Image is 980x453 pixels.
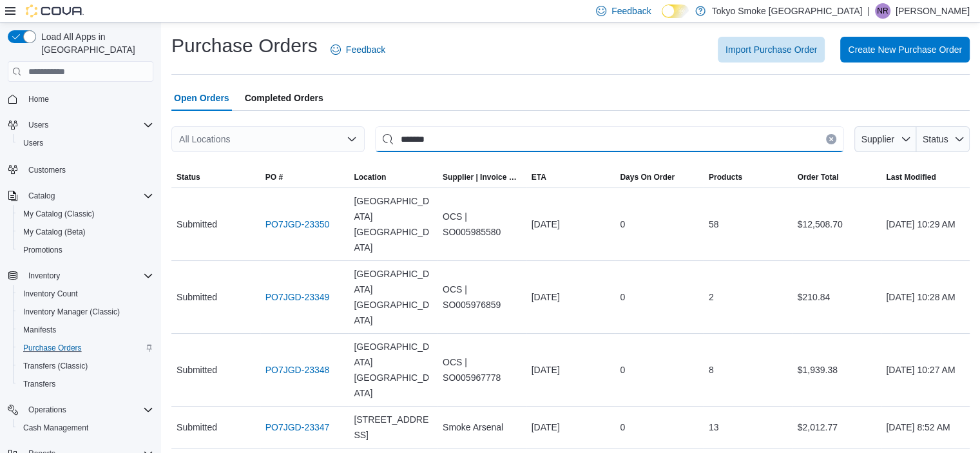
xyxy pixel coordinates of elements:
[3,160,159,178] button: Customers
[177,362,217,378] span: Submitted
[709,172,742,182] span: Products
[23,138,43,148] span: Users
[28,271,60,281] span: Inventory
[615,167,704,188] button: Days On Order
[18,224,153,240] span: My Catalog (Beta)
[3,116,159,134] button: Users
[28,165,66,175] span: Customers
[13,205,159,223] button: My Catalog (Classic)
[28,405,66,415] span: Operations
[13,223,159,241] button: My Catalog (Beta)
[23,379,55,389] span: Transfers
[18,286,153,302] span: Inventory Count
[174,85,229,111] span: Open Orders
[23,245,62,255] span: Promotions
[177,172,200,182] span: Status
[881,167,970,188] button: Last Modified
[13,285,159,303] button: Inventory Count
[3,90,159,108] button: Home
[346,43,385,56] span: Feedback
[798,172,839,182] span: Order Total
[18,242,153,258] span: Promotions
[826,134,836,144] button: Clear input
[265,217,330,232] a: PO7JGD-23350
[13,357,159,375] button: Transfers (Classic)
[18,242,68,258] a: Promotions
[443,172,521,182] span: Supplier | Invoice Number
[13,339,159,357] button: Purchase Orders
[23,361,88,371] span: Transfers (Classic)
[437,276,526,318] div: OCS | SO005976859
[437,414,526,440] div: Smoke Arsenal
[23,92,54,107] a: Home
[354,266,432,328] span: [GEOGRAPHIC_DATA] [GEOGRAPHIC_DATA]
[36,30,153,56] span: Load All Apps in [GEOGRAPHIC_DATA]
[923,134,948,144] span: Status
[848,43,962,56] span: Create New Purchase Order
[265,172,283,182] span: PO #
[23,343,82,353] span: Purchase Orders
[526,414,615,440] div: [DATE]
[18,358,153,374] span: Transfers (Classic)
[704,167,793,188] button: Products
[662,18,662,19] span: Dark Mode
[13,321,159,339] button: Manifests
[896,3,970,19] p: [PERSON_NAME]
[881,211,970,237] div: [DATE] 10:29 AM
[354,172,386,182] div: Location
[354,339,432,401] span: [GEOGRAPHIC_DATA] [GEOGRAPHIC_DATA]
[709,289,714,305] span: 2
[349,167,437,188] button: Location
[23,227,86,237] span: My Catalog (Beta)
[881,357,970,383] div: [DATE] 10:27 AM
[23,188,153,204] span: Catalog
[526,167,615,188] button: ETA
[620,362,625,378] span: 0
[867,3,870,19] p: |
[881,414,970,440] div: [DATE] 8:52 AM
[611,5,651,17] span: Feedback
[23,325,56,335] span: Manifests
[718,37,825,63] button: Import Purchase Order
[18,322,153,338] span: Manifests
[18,304,153,320] span: Inventory Manager (Classic)
[18,135,153,151] span: Users
[437,167,526,188] button: Supplier | Invoice Number
[23,188,60,204] button: Catalog
[23,402,72,418] button: Operations
[18,358,93,374] a: Transfers (Classic)
[23,423,88,433] span: Cash Management
[620,217,625,232] span: 0
[23,289,78,299] span: Inventory Count
[13,303,159,321] button: Inventory Manager (Classic)
[877,3,888,19] span: NR
[620,419,625,435] span: 0
[18,322,61,338] a: Manifests
[18,224,91,240] a: My Catalog (Beta)
[265,289,330,305] a: PO7JGD-23349
[23,117,153,133] span: Users
[23,402,153,418] span: Operations
[620,172,675,182] span: Days On Order
[712,3,863,19] p: Tokyo Smoke [GEOGRAPHIC_DATA]
[916,126,970,152] button: Status
[177,217,217,232] span: Submitted
[23,307,120,317] span: Inventory Manager (Classic)
[709,362,714,378] span: 8
[793,414,881,440] div: $2,012.77
[3,187,159,205] button: Catalog
[18,304,125,320] a: Inventory Manager (Classic)
[171,33,318,59] h1: Purchase Orders
[177,419,217,435] span: Submitted
[526,211,615,237] div: [DATE]
[23,268,65,284] button: Inventory
[793,357,881,383] div: $1,939.38
[28,120,48,130] span: Users
[13,241,159,259] button: Promotions
[526,357,615,383] div: [DATE]
[13,134,159,152] button: Users
[840,37,970,63] button: Create New Purchase Order
[18,340,87,356] a: Purchase Orders
[347,134,357,144] button: Open list of options
[13,419,159,437] button: Cash Management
